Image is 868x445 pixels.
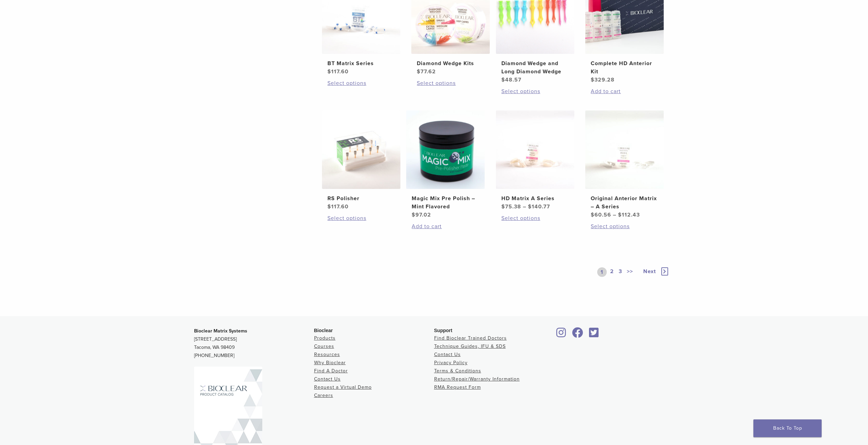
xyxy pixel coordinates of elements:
[753,419,822,437] a: Back To Top
[496,110,574,189] img: HD Matrix A Series
[591,59,658,76] h2: Complete HD Anterior Kit
[591,222,658,231] a: Select options for “Original Anterior Matrix - A Series”
[570,331,586,338] a: Bioclear
[314,328,333,333] span: Bioclear
[501,87,569,95] a: Select options for “Diamond Wedge and Long Diamond Wedge”
[591,76,594,83] span: $
[618,211,622,218] span: $
[417,68,436,75] bdi: 77.62
[314,392,333,398] a: Careers
[327,79,395,87] a: Select options for “BT Matrix Series”
[554,331,569,338] a: Bioclear
[597,267,607,277] a: 1
[609,267,615,277] a: 2
[434,376,520,382] a: Return/Repair/Warranty Information
[585,110,664,189] img: Original Anterior Matrix - A Series
[412,211,415,218] span: $
[327,203,331,210] span: $
[626,267,634,277] a: >>
[417,59,484,68] h2: Diamond Wedge Kits
[501,203,505,210] span: $
[617,267,623,277] a: 3
[314,360,346,366] a: Why Bioclear
[314,376,341,382] a: Contact Us
[194,328,247,334] strong: Bioclear Matrix Systems
[501,76,505,83] span: $
[194,327,314,360] p: [STREET_ADDRESS] Tacoma, WA 98409 [PHONE_NUMBER]
[314,352,340,357] a: Resources
[587,331,601,338] a: Bioclear
[591,87,658,95] a: Add to cart: “Complete HD Anterior Kit”
[412,222,479,231] a: Add to cart: “Magic Mix Pre Polish - Mint Flavored”
[434,328,453,333] span: Support
[434,360,468,366] a: Privacy Policy
[434,368,481,374] a: Terms & Conditions
[591,211,594,218] span: $
[591,211,611,218] bdi: 60.56
[501,76,521,83] bdi: 48.57
[591,76,615,83] bdi: 329.28
[528,203,550,210] bdi: 140.77
[314,368,348,374] a: Find A Doctor
[501,194,569,203] h2: HD Matrix A Series
[613,211,616,218] span: –
[434,343,506,349] a: Technique Guides, IFU & SDS
[406,110,485,219] a: Magic Mix Pre Polish - Mint FlavoredMagic Mix Pre Polish – Mint Flavored $97.02
[327,59,395,68] h2: BT Matrix Series
[417,68,421,75] span: $
[496,110,575,211] a: HD Matrix A SeriesHD Matrix A Series
[434,384,481,390] a: RMA Request Form
[434,352,461,357] a: Contact Us
[643,268,656,275] span: Next
[618,211,640,218] bdi: 112.43
[322,110,400,189] img: RS Polisher
[412,211,431,218] bdi: 97.02
[585,110,664,219] a: Original Anterior Matrix - A SeriesOriginal Anterior Matrix – A Series
[501,59,569,76] h2: Diamond Wedge and Long Diamond Wedge
[501,203,521,210] bdi: 75.38
[523,203,526,210] span: –
[412,194,479,211] h2: Magic Mix Pre Polish – Mint Flavored
[327,68,349,75] bdi: 117.60
[327,214,395,222] a: Select options for “RS Polisher”
[322,110,401,211] a: RS PolisherRS Polisher $117.60
[528,203,532,210] span: $
[327,203,349,210] bdi: 117.60
[434,335,507,341] a: Find Bioclear Trained Doctors
[417,79,484,87] a: Select options for “Diamond Wedge Kits”
[314,335,336,341] a: Products
[501,214,569,222] a: Select options for “HD Matrix A Series”
[314,343,334,349] a: Courses
[591,194,658,211] h2: Original Anterior Matrix – A Series
[314,384,372,390] a: Request a Virtual Demo
[327,194,395,203] h2: RS Polisher
[406,110,485,189] img: Magic Mix Pre Polish - Mint Flavored
[327,68,331,75] span: $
